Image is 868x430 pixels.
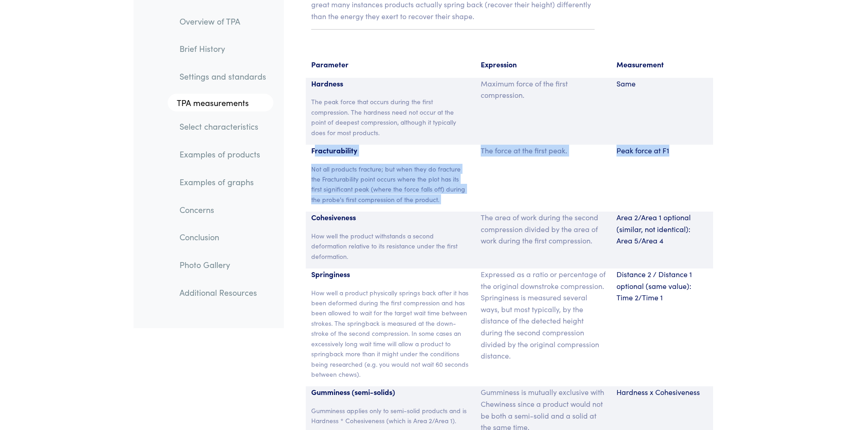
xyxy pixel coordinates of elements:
p: Cohesiveness [311,212,470,223]
p: How well the product withstands a second deformation relative to its resistance under the first d... [311,231,470,261]
a: Settings and standards [172,66,273,87]
p: Gumminess (semi-solids) [311,386,470,398]
p: Parameter [311,59,470,71]
a: Examples of products [172,144,273,165]
a: Photo Gallery [172,254,273,275]
p: The area of work during the second compression divided by the area of work during the first compr... [481,212,606,247]
p: Peak force at F1 [616,145,708,157]
p: Fracturability [311,145,470,157]
p: The peak force that occurs during the first compression. The hardness need not occur at the point... [311,96,470,137]
a: TPA measurements [168,94,273,112]
a: Concerns [172,199,273,220]
a: Conclusion [172,227,273,248]
a: Brief History [172,39,273,60]
a: Overview of TPA [172,11,273,32]
p: The force at the first peak. [481,145,606,157]
p: How well a product physically springs back after it has been deformed during the first compressio... [311,288,470,379]
p: Hardness x Cohesiveness [616,386,708,398]
p: Gumminess applies only to semi-solid products and is Hardness * Cohesiveness (which is Area 2/Are... [311,405,470,426]
p: Expression [481,59,606,71]
p: Springiness [311,268,470,280]
a: Examples of graphs [172,172,273,192]
p: Hardness [311,78,470,90]
p: Area 2/Area 1 optional (similar, not identical): Area 5/Area 4 [616,212,708,247]
p: Maximum force of the first compression. [481,78,606,101]
a: Additional Resources [172,282,273,303]
p: Distance 2 / Distance 1 optional (same value): Time 2/Time 1 [616,268,708,304]
p: Expressed as a ratio or percentage of the original downstroke compression. Springiness is measure... [481,268,606,362]
p: Same [616,78,708,90]
p: Measurement [616,59,708,71]
a: Select characteristics [172,116,273,137]
p: Not all products fracture; but when they do fracture the Fracturability point occurs where the pl... [311,164,470,205]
